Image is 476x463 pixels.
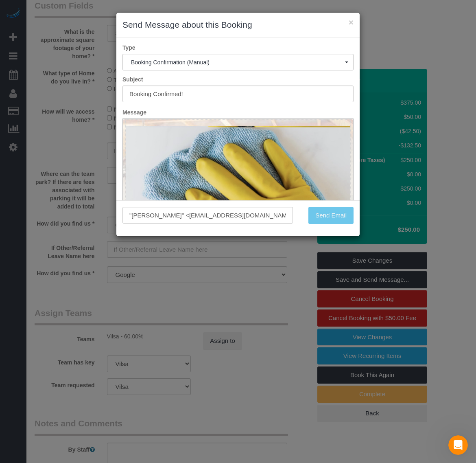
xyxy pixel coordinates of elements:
label: Subject [116,75,360,83]
iframe: Rich Text Editor, editor1 [123,119,353,246]
button: Booking Confirmation (Manual) [122,54,354,70]
iframe: Intercom live chat [448,435,468,455]
span: Booking Confirmation (Manual) [131,59,345,66]
button: × [349,18,354,26]
input: Subject [122,86,354,102]
label: Message [116,108,360,116]
h3: Send Message about this Booking [122,19,354,31]
label: Type [116,44,360,52]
